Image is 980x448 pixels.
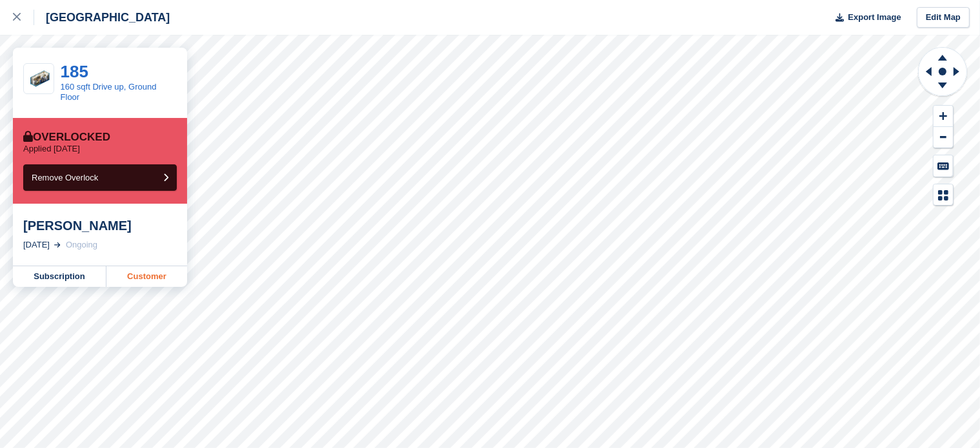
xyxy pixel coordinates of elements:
button: Zoom In [934,106,953,127]
img: 20%20foot%20container%20-%20size%20organiser.jpg [24,70,54,86]
div: [PERSON_NAME] [23,218,177,233]
div: [DATE] [23,239,50,251]
a: Subscription [13,266,106,287]
a: Edit Map [917,7,970,28]
p: Applied [DATE] [23,144,80,154]
a: 160 sqft Drive up, Ground Floor [61,82,157,102]
a: 185 [61,62,88,81]
span: Export Image [848,11,901,24]
button: Remove Overlock [23,164,177,191]
img: arrow-right-light-icn-cde0832a797a2874e46488d9cf13f60e5c3a73dbe684e267c42b8395dfbc2abf.svg [54,242,61,248]
div: Ongoing [66,239,97,251]
a: Customer [106,266,187,287]
button: Keyboard Shortcuts [934,155,953,177]
span: Remove Overlock [32,173,98,182]
button: Map Legend [934,184,953,206]
button: Export Image [828,7,901,28]
div: Overlocked [23,131,110,144]
div: [GEOGRAPHIC_DATA] [34,10,170,25]
button: Zoom Out [934,127,953,148]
